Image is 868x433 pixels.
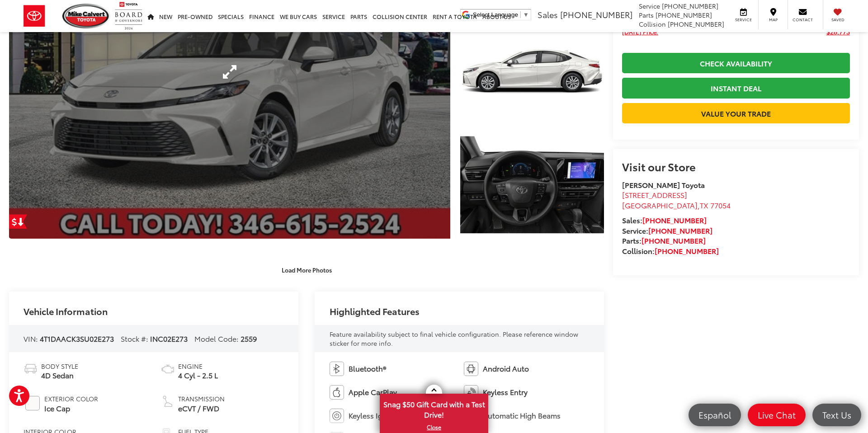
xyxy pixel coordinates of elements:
[44,403,98,414] span: Ice Cap
[330,306,420,316] h2: Highlighted Features
[622,225,712,235] strong: Service:
[668,19,724,28] span: [PHONE_NUMBER]
[330,329,578,348] span: Feature availability subject to final vehicle configuration. Please reference window sticker for ...
[622,200,698,210] span: [GEOGRAPHIC_DATA]
[622,179,705,190] strong: [PERSON_NAME] Toyota
[41,362,78,371] span: Body Style
[642,215,707,225] a: [PHONE_NUMBER]
[460,18,604,126] a: Expand Photo 2
[622,103,850,123] a: Value Your Trade
[560,9,632,20] span: [PHONE_NUMBER]
[330,385,344,400] img: Apple CarPlay
[538,9,558,20] span: Sales
[194,333,239,344] span: Model Code:
[275,262,338,278] button: Load More Photos
[763,17,783,23] span: Map
[753,409,800,420] span: Live Chat
[648,225,712,235] a: [PHONE_NUMBER]
[662,1,718,10] span: [PHONE_NUMBER]
[689,404,741,426] a: Español
[464,362,478,376] img: Android Auto
[178,362,218,371] span: Engine
[639,10,654,19] span: Parts
[656,10,712,19] span: [PHONE_NUMBER]
[458,130,605,240] img: 2025 Toyota Camry LE
[700,200,708,210] span: TX
[694,409,736,420] span: Español
[748,404,806,426] a: Live Chat
[24,333,38,344] span: VIN:
[793,17,813,23] span: Contact
[24,306,108,316] h2: Vehicle Information
[40,333,114,344] span: 4T1DAACK3SU02E273
[62,4,110,28] img: Mike Calvert Toyota
[25,396,40,410] span: #FBFAF8
[241,333,257,344] span: 2559
[473,11,518,18] span: Select Language
[622,200,731,210] span: ,
[622,245,719,256] strong: Collision:
[460,131,604,239] a: Expand Photo 3
[121,333,148,344] span: Stock #:
[44,394,98,403] span: Exterior Color
[639,1,660,10] span: Service
[458,17,605,127] img: 2025 Toyota Camry LE
[812,404,861,426] a: Text Us
[9,214,27,229] a: Get Price Drop Alert
[483,387,528,397] span: Keyless Entry
[655,245,719,256] a: [PHONE_NUMBER]
[622,235,706,245] strong: Parts:
[523,11,529,18] span: ▼
[639,19,666,28] span: Collision
[349,387,397,397] span: Apple CarPlay
[622,160,850,172] h2: Visit our Store
[330,409,344,423] img: Keyless Ignition System
[349,363,386,374] span: Bluetooth®
[733,17,754,23] span: Service
[622,189,687,200] span: [STREET_ADDRESS]
[622,53,850,73] a: Check Availability
[41,370,78,381] span: 4D Sedan
[178,403,225,414] span: eCVT / FWD
[381,395,487,422] span: Snag $50 Gift Card with a Test Drive!
[818,409,856,420] span: Text Us
[178,370,218,381] span: 4 Cyl - 2.5 L
[178,394,225,403] span: Transmission
[622,78,850,98] a: Instant Deal
[483,363,529,374] span: Android Auto
[828,17,848,23] span: Saved
[642,235,706,245] a: [PHONE_NUMBER]
[150,333,188,344] span: INC02E273
[710,200,731,210] span: 77054
[622,215,707,225] strong: Sales:
[622,189,731,210] a: [STREET_ADDRESS] [GEOGRAPHIC_DATA],TX 77054
[330,362,344,376] img: Bluetooth®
